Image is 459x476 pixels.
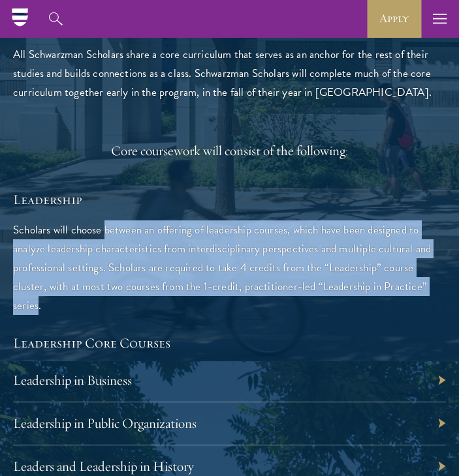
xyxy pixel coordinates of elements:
div: Core coursework will consist of the following: [13,141,446,162]
a: Leadership in Business [13,372,132,389]
h5: Leadership [13,191,446,209]
a: Leadership in Public Organizations [13,415,197,432]
a: Leaders and Leadership in History [13,458,194,475]
p: Scholars will choose between an offering of leadership courses, which have been designed to analy... [13,220,446,315]
h5: Leadership Core Courses [13,335,446,353]
p: All Schwarzman Scholars share a core curriculum that serves as an anchor for the rest of their st... [13,45,446,102]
